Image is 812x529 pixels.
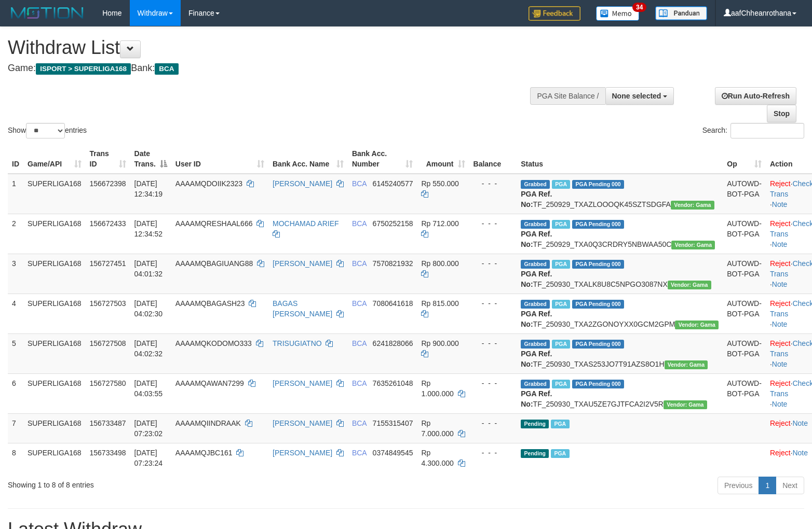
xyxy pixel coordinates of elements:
[134,219,163,238] span: [DATE] 12:34:52
[352,259,367,268] span: BCA
[417,144,469,174] th: Amount: activate to sort column ascending
[770,219,791,228] a: Reject
[517,294,723,333] td: TF_250930_TXA2ZGONOYXX0GCM2GPM
[521,340,550,349] span: Grabbed
[675,321,719,329] span: Vendor URL: https://trx31.1velocity.biz
[373,379,413,387] span: Copy 7635261048 to clipboard
[723,254,766,294] td: AUTOWD-BOT-PGA
[605,87,674,105] button: None selected
[352,339,367,347] span: BCA
[551,420,569,428] span: Marked by aafnonsreyleab
[421,339,458,347] span: Rp 900.000
[421,299,458,308] span: Rp 815.000
[473,448,513,458] div: - - -
[521,389,552,408] b: PGA Ref. No:
[8,413,23,443] td: 7
[134,259,163,278] span: [DATE] 04:01:32
[273,449,332,457] a: [PERSON_NAME]
[352,219,367,228] span: BCA
[665,360,708,369] span: Vendor URL: https://trx31.1velocity.biz
[352,419,367,427] span: BCA
[552,340,570,349] span: Marked by aafchoeunmanni
[90,219,126,228] span: 156672433
[8,174,23,214] td: 1
[8,37,531,58] h1: Withdraw List
[552,380,570,388] span: Marked by aafchoeunmanni
[718,477,759,494] a: Previous
[273,179,332,188] a: [PERSON_NAME]
[530,87,605,105] div: PGA Site Balance /
[770,379,791,387] a: Reject
[36,63,131,75] span: ISPORT > SUPERLIGA168
[772,400,788,408] a: Note
[770,259,791,268] a: Reject
[373,339,413,347] span: Copy 6241828066 to clipboard
[8,443,23,472] td: 8
[772,240,788,248] a: Note
[352,449,367,457] span: BCA
[175,339,252,347] span: AAAAMQKODOMO333
[348,144,417,174] th: Bank Acc. Number: activate to sort column ascending
[655,6,707,20] img: panduan.png
[373,179,413,188] span: Copy 6145240577 to clipboard
[529,6,580,21] img: Feedback.jpg
[612,92,661,100] span: None selected
[521,310,552,328] b: PGA Ref. No:
[421,419,453,438] span: Rp 7.000.000
[23,333,86,373] td: SUPERLIGA168
[552,220,570,229] span: Marked by aafsoycanthlai
[175,299,245,308] span: AAAAMQBAGASH23
[175,449,233,457] span: AAAAMQJBC161
[23,254,86,294] td: SUPERLIGA168
[730,123,804,138] input: Search:
[352,379,367,387] span: BCA
[90,179,126,188] span: 156672398
[521,350,552,368] b: PGA Ref. No:
[23,413,86,443] td: SUPERLIGA168
[572,220,624,229] span: PGA Pending
[517,144,723,174] th: Status
[373,259,413,268] span: Copy 7570821932 to clipboard
[572,260,624,269] span: PGA Pending
[23,294,86,333] td: SUPERLIGA168
[715,87,796,105] a: Run Auto-Refresh
[723,373,766,413] td: AUTOWD-BOT-PGA
[671,241,715,249] span: Vendor URL: https://trx31.1velocity.biz
[473,178,513,189] div: - - -
[668,281,711,289] span: Vendor URL: https://trx31.1velocity.biz
[130,144,171,174] th: Date Trans.: activate to sort column descending
[8,254,23,294] td: 3
[776,477,804,494] a: Next
[268,144,348,174] th: Bank Acc. Name: activate to sort column ascending
[521,420,549,428] span: Pending
[23,214,86,254] td: SUPERLIGA168
[572,380,624,388] span: PGA Pending
[770,339,791,347] a: Reject
[723,294,766,333] td: AUTOWD-BOT-PGA
[517,373,723,413] td: TF_250930_TXAU5ZE7GJTFCA2I2V5R
[421,179,458,188] span: Rp 550.000
[723,214,766,254] td: AUTOWD-BOT-PGA
[632,3,646,12] span: 34
[521,380,550,388] span: Grabbed
[373,449,413,457] span: Copy 0374849545 to clipboard
[770,419,791,427] a: Reject
[155,63,178,75] span: BCA
[517,333,723,373] td: TF_250930_TXAS253JO7T91AZS8O1H
[572,340,624,349] span: PGA Pending
[772,320,788,328] a: Note
[273,419,332,427] a: [PERSON_NAME]
[8,5,87,21] img: MOTION_logo.png
[421,219,458,228] span: Rp 712.000
[175,379,244,387] span: AAAAMQAWAN7299
[175,179,242,188] span: AAAAMQDOIIK2323
[723,144,766,174] th: Op: activate to sort column ascending
[90,339,126,347] span: 156727508
[134,379,163,398] span: [DATE] 04:03:55
[23,443,86,472] td: SUPERLIGA168
[473,258,513,269] div: - - -
[134,419,163,438] span: [DATE] 07:23:02
[552,300,570,309] span: Marked by aafchoeunmanni
[134,449,163,467] span: [DATE] 07:23:24
[421,259,458,268] span: Rp 800.000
